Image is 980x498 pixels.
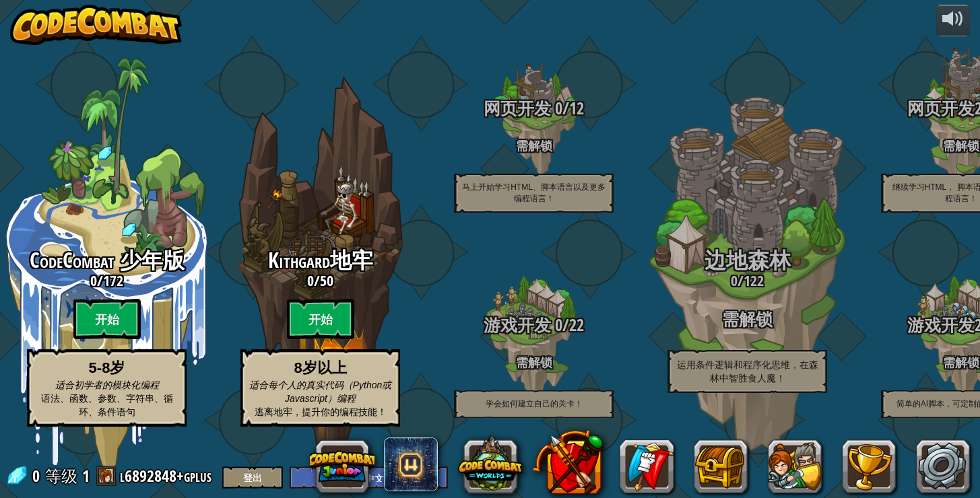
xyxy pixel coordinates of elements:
[677,359,818,384] span: 运用条件逻辑和程序化思维，在森林中智胜食人魔！
[320,271,333,291] span: 50
[90,271,97,291] span: 0
[89,359,125,376] strong: 5-8岁
[641,273,854,289] h3: /
[484,97,551,120] span: 网页开发
[103,271,123,291] span: 172
[731,271,738,291] span: 0
[427,356,641,369] h4: 需解锁
[82,465,90,487] span: 1
[486,399,583,408] span: 学会如何建立自己的关卡！
[249,380,392,404] span: 适合每个人的真实代码（Python或Javascript）编程
[427,100,641,118] h3: /
[10,5,183,45] img: CodeCombat - Learn how to code by playing a game
[45,465,77,487] span: 等级
[30,246,185,275] span: CodeCombat 少年版
[255,406,387,417] span: 逃离地牢，提升你的编程技能！
[268,246,373,275] span: Kithgard地牢
[32,465,44,487] span: 0
[287,299,354,339] btn: 开始
[569,97,584,120] span: 12
[41,393,173,417] span: 语法、函数、参数、字符串、循环、条件语句
[641,310,854,328] h3: 需解锁
[214,273,427,289] h3: /
[462,182,606,203] span: 马上开始学习HTML、脚本语言以及更多编程语言！
[73,299,141,339] btn: 开始
[569,314,584,336] span: 22
[120,465,216,487] a: l6892848+gplus
[551,97,562,120] span: 0
[936,5,970,36] button: 音量调节
[427,316,641,334] h3: /
[705,246,791,275] span: 边地森林
[484,314,551,336] span: 游戏开发
[307,271,314,291] span: 0
[214,57,427,484] div: Complete previous world to unlock
[551,314,562,336] span: 0
[427,139,641,152] h4: 需解锁
[744,271,764,291] span: 122
[294,359,346,376] strong: 8岁以上
[55,380,159,390] span: 适合初学者的模块化编程
[222,466,283,489] button: 登出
